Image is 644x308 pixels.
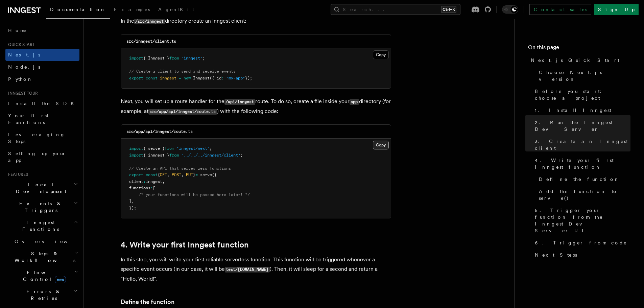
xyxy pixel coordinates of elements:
[528,43,630,54] h4: On this page
[539,176,620,183] span: Define the function
[143,179,146,184] span: :
[154,2,198,18] a: AgentKit
[15,239,84,244] span: Overview
[535,157,630,170] span: 4. Write your first Inngest function
[535,138,630,151] span: 3. Create an Inngest client
[373,50,389,59] button: Copy
[167,172,169,177] span: ,
[535,107,611,114] span: 1. Install Inngest
[12,266,79,285] button: Flow Controlnew
[5,219,73,233] span: Inngest Functions
[5,97,79,110] a: Install the SDK
[110,2,154,18] a: Examples
[5,61,79,73] a: Node.js
[210,146,212,151] span: ;
[5,49,79,61] a: Next.js
[532,116,630,135] a: 2. Run the Inngest Dev Server
[8,101,78,106] span: Install the SDK
[8,76,33,82] span: Python
[193,76,210,80] span: Inngest
[129,69,236,74] span: // Create a client to send and receive events
[181,172,184,177] span: ,
[5,110,79,128] a: Your first Functions
[536,66,630,85] a: Choose Next.js version
[12,247,79,266] button: Steps & Workflows
[5,172,28,177] span: Features
[8,113,48,125] span: Your first Functions
[162,179,165,184] span: ,
[129,172,143,177] span: export
[12,288,73,302] span: Errors & Retries
[165,146,174,151] span: from
[536,185,630,204] a: Add the function to serve()
[143,146,165,151] span: { serve }
[535,207,630,234] span: 5. Trigger your function from the Inngest Dev Server UI
[539,188,630,202] span: Add the function to serve()
[139,192,250,197] span: /* your functions will be passed here later! */
[160,76,176,80] span: inngest
[5,197,79,216] button: Events & Triggers
[169,56,179,61] span: from
[240,153,243,158] span: ;
[181,56,202,61] span: "inngest"
[193,172,195,177] span: }
[121,240,249,250] a: 4. Write your first Inngest function
[531,57,619,64] span: Next.js Quick Start
[210,76,221,80] span: ({ id
[50,7,106,12] span: Documentation
[181,153,240,158] span: "../../../inngest/client"
[5,24,79,37] a: Home
[158,172,160,177] span: {
[129,179,143,184] span: client
[5,73,79,85] a: Python
[121,297,174,307] a: Define the function
[5,147,79,166] a: Setting up your app
[129,146,143,151] span: import
[200,172,212,177] span: serve
[535,239,627,246] span: 6. Trigger from code
[221,76,224,80] span: :
[5,200,74,214] span: Events & Triggers
[532,104,630,116] a: 1. Install Inngest
[172,172,181,177] span: POST
[186,172,193,177] span: PUT
[12,250,75,264] span: Steps & Workflows
[129,56,143,61] span: import
[184,76,191,80] span: new
[529,4,591,15] a: Contact sales
[46,2,110,19] a: Documentation
[126,39,176,44] code: src/inngest/client.ts
[532,85,630,104] a: Before you start: choose a project
[532,135,630,154] a: 3. Create an Inngest client
[153,186,155,190] span: [
[5,42,35,47] span: Quick start
[532,249,630,261] a: Next Steps
[129,206,136,210] span: });
[129,166,231,171] span: // Create an API that serves zero functions
[224,99,255,105] code: /api/inngest
[8,151,66,163] span: Setting up your app
[12,285,79,304] button: Errors & Retries
[150,186,153,190] span: :
[129,199,132,204] span: ]
[8,64,40,70] span: Node.js
[146,172,158,177] span: const
[5,181,74,195] span: Local Development
[539,69,630,82] span: Choose Next.js version
[331,4,460,15] button: Search...Ctrl+K
[129,76,143,80] span: export
[143,56,169,61] span: { Inngest }
[160,172,167,177] span: GET
[121,97,391,116] p: Next, you will set up a route handler for the route. To do so, create a file inside your director...
[245,76,252,80] span: });
[8,52,40,57] span: Next.js
[121,255,391,284] p: In this step, you will write your first reliable serverless function. This function will be trigg...
[528,54,630,66] a: Next.js Quick Start
[55,276,66,283] span: new
[212,172,217,177] span: ({
[202,56,205,61] span: ;
[8,27,27,34] span: Home
[502,5,518,14] button: Toggle dark mode
[12,235,79,247] a: Overview
[594,4,639,15] a: Sign Up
